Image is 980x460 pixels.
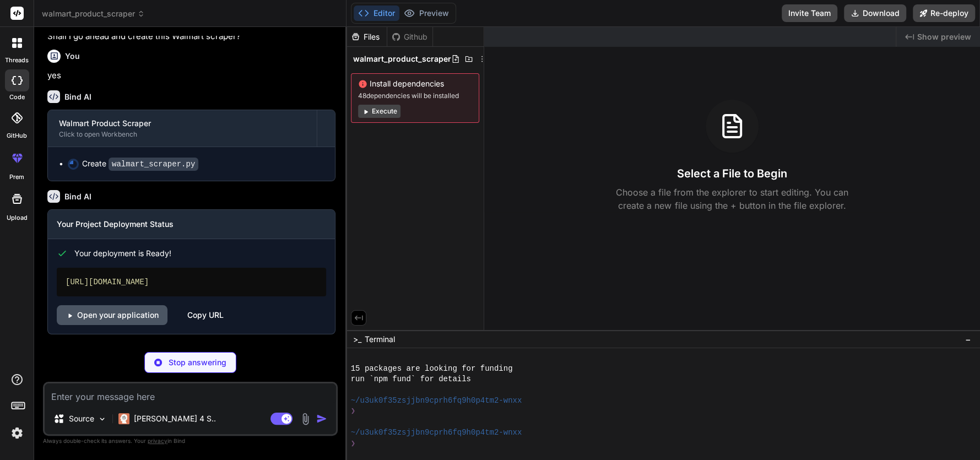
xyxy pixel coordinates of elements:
[7,131,27,140] label: GitHub
[5,56,29,65] label: threads
[47,69,335,82] p: yes
[399,6,453,21] button: Preview
[963,331,973,348] button: −
[69,413,94,424] p: Source
[65,51,80,62] h6: You
[387,31,432,42] div: Github
[118,413,129,424] img: Claude 4 Sonnet
[134,413,216,424] p: [PERSON_NAME] 4 S..
[351,364,513,374] span: 15 packages are looking for funding
[74,248,171,259] span: Your deployment is Ready!
[782,4,837,22] button: Invite Team
[57,268,326,296] div: [URL][DOMAIN_NAME]
[82,158,198,170] div: Create
[365,334,395,345] span: Terminal
[353,53,451,64] span: walmart_product_scraper
[965,334,971,345] span: −
[42,8,145,19] span: walmart_product_scraper
[358,78,472,89] span: Install dependencies
[844,4,906,22] button: Download
[609,186,856,212] p: Choose a file from the explorer to start editing. You can create a new file using the + button in...
[8,424,26,442] img: settings
[47,30,335,43] p: Shall I go ahead and create this Walmart scraper?
[57,219,326,230] h3: Your Project Deployment Status
[59,118,306,129] div: Walmart Product Scraper
[299,413,312,425] img: attachment
[9,93,25,102] label: code
[358,91,472,100] span: 48 dependencies will be installed
[913,4,975,22] button: Re-deploy
[48,110,317,147] button: Walmart Product ScraperClick to open Workbench
[64,91,91,102] h6: Bind AI
[43,436,338,446] p: Always double-check its answers. Your in Bind
[346,31,387,42] div: Files
[59,130,306,139] div: Click to open Workbench
[354,6,399,21] button: Editor
[351,374,471,385] span: run `npm fund` for details
[7,213,28,223] label: Upload
[353,334,361,345] span: >_
[148,437,167,444] span: privacy
[169,357,226,368] p: Stop answering
[109,158,198,171] code: walmart_scraper.py
[98,414,107,424] img: Pick Models
[677,166,787,181] h3: Select a File to Begin
[351,396,522,406] span: ~/u3uk0f35zsjjbn9cprh6fq9h0p4tm2-wnxx
[358,105,400,118] button: Execute
[316,413,327,424] img: icon
[917,31,971,42] span: Show preview
[351,406,356,416] span: ❯
[57,305,167,325] a: Open your application
[64,191,91,202] h6: Bind AI
[9,172,24,182] label: prem
[187,305,224,325] div: Copy URL
[351,439,356,449] span: ❯
[351,427,522,438] span: ~/u3uk0f35zsjjbn9cprh6fq9h0p4tm2-wnxx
